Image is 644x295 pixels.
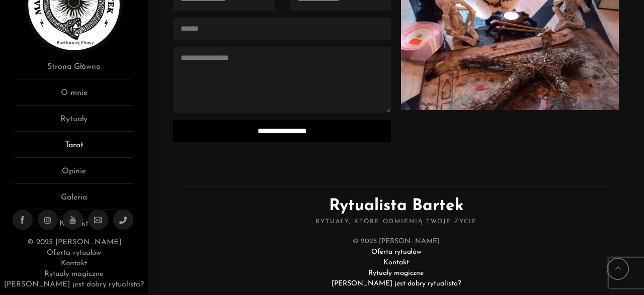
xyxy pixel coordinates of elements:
[383,259,409,266] a: Kontakt
[332,280,461,287] a: [PERSON_NAME] jest dobry rytualista?
[47,249,101,257] a: Oferta rytuałów
[178,236,614,289] div: © 2025 [PERSON_NAME]
[44,270,104,278] a: Rytuały magiczne
[178,186,614,226] h2: Rytualista Bartek
[15,61,133,79] a: Strona Główna
[61,260,87,267] a: Kontakt
[15,139,133,158] a: Tarot
[4,281,144,288] a: [PERSON_NAME] jest dobry rytualista?
[15,87,133,106] a: O mnie
[15,165,133,184] a: Opinie
[371,248,421,256] a: Oferta rytuałów
[15,113,133,132] a: Rytuały
[178,218,614,226] span: Rytuały, które odmienią Twoje życie
[368,269,424,277] a: Rytuały magiczne
[15,191,133,210] a: Galeria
